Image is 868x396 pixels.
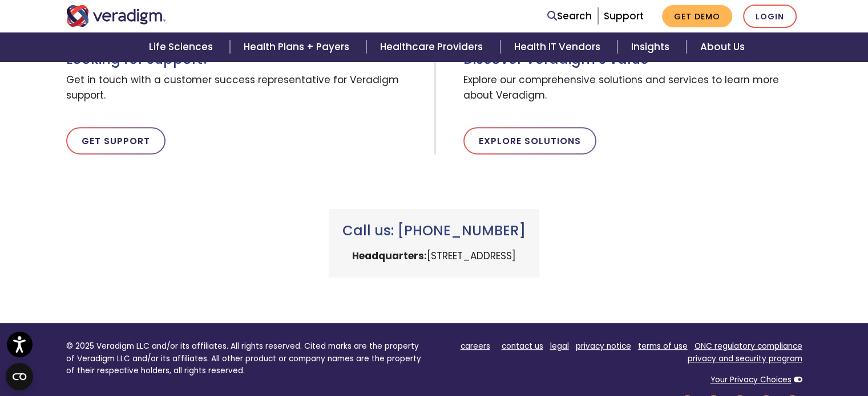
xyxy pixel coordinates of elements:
h3: Looking for support? [66,51,426,68]
a: Healthcare Providers [366,32,500,62]
a: privacy and security program [688,353,802,364]
a: terms of use [638,341,688,352]
a: legal [550,341,569,352]
strong: Headquarters: [352,249,427,263]
a: Health Plans + Payers [230,32,366,62]
img: Veradigm logo [66,5,166,27]
a: Get Demo [662,5,732,27]
a: privacy notice [576,341,631,352]
a: careers [461,341,490,352]
a: About Us [687,32,758,62]
h3: Discover Veradigm’s value [463,51,802,68]
a: Get Support [66,127,165,154]
h3: Call us: [PHONE_NUMBER] [342,223,526,239]
p: © 2025 Veradigm LLC and/or its affiliates. All rights reserved. Cited marks are the property of V... [66,340,426,377]
a: Explore Solutions [463,127,596,154]
p: [STREET_ADDRESS] [342,248,526,264]
a: Life Sciences [135,32,230,62]
a: Insights [617,32,687,62]
span: Explore our comprehensive solutions and services to learn more about Veradigm. [463,68,802,109]
a: Support [604,9,644,23]
a: Search [547,9,592,24]
a: Health IT Vendors [500,32,617,62]
button: Open CMP widget [6,363,33,390]
a: Login [743,5,797,28]
a: contact us [502,341,543,352]
a: Your Privacy Choices [710,374,792,385]
a: ONC regulatory compliance [695,341,802,352]
span: Get in touch with a customer success representative for Veradigm support. [66,68,426,109]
